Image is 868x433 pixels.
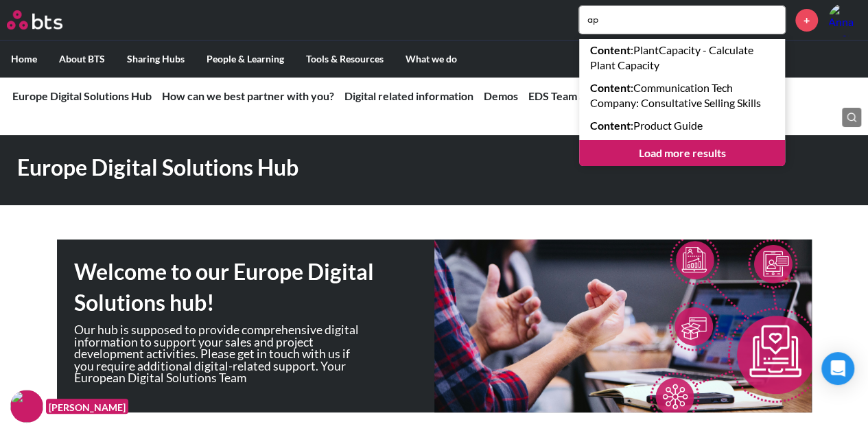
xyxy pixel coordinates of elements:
[48,41,116,77] label: About BTS
[579,140,785,166] a: Load more results
[484,89,518,102] a: Demos
[116,41,196,77] label: Sharing Hubs
[7,10,62,30] img: BTS Logo
[528,89,670,102] a: EDS Team and Related Teams
[821,352,854,385] div: Open Intercom Messenger
[590,119,631,132] strong: Content
[590,43,631,56] strong: Content
[590,81,631,94] strong: Content
[74,257,434,318] h1: Welcome to our Europe Digital Solutions hub!
[74,324,362,384] p: Our hub is supposed to provide comprehensive digital information to support your sales and projec...
[12,89,152,102] a: Europe Digital Solutions Hub
[344,89,473,102] a: Digital related information
[795,9,818,32] a: +
[196,41,295,77] label: People & Learning
[10,390,43,423] img: F
[7,10,88,30] a: Go home
[828,3,861,36] a: Profile
[579,39,785,77] a: Content:PlantCapacity - Calculate Plant Capacity
[295,41,395,77] label: Tools & Resources
[828,3,861,36] img: Anna Kosareva
[162,89,334,102] a: How can we best partner with you?
[579,115,785,137] a: Content:Product Guide
[17,152,600,183] h1: Europe Digital Solutions Hub
[46,399,128,414] figcaption: [PERSON_NAME]
[395,41,468,77] label: What we do
[579,77,785,115] a: Content:Communication Tech Company: Consultative Selling Skills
